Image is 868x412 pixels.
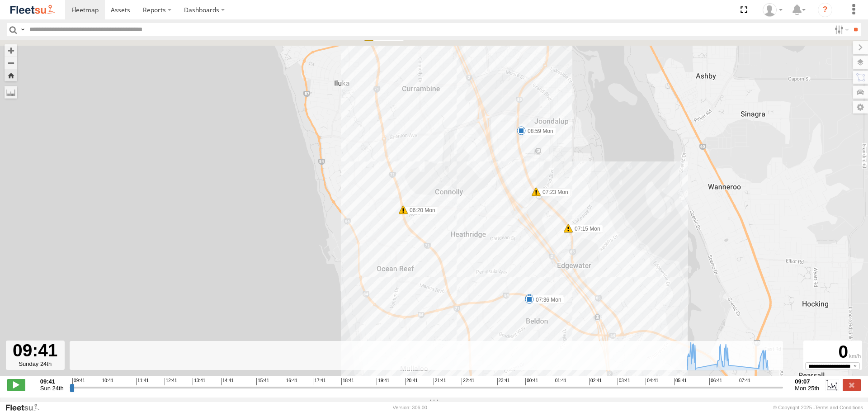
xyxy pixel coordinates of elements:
[738,378,750,385] span: 07:41
[405,378,418,385] span: 20:41
[285,378,297,385] span: 16:41
[815,405,863,410] a: Terms and Conditions
[369,33,404,41] label: 06:16 Mon
[5,403,47,412] a: Visit our Website
[40,378,64,385] strong: 09:41
[7,379,25,391] label: Play/Stop
[221,378,234,385] span: 14:41
[5,86,17,99] label: Measure
[5,69,17,81] button: Zoom Home
[377,378,389,385] span: 19:41
[536,188,571,196] label: 07:23 Mon
[497,378,510,385] span: 23:41
[341,378,354,385] span: 18:41
[554,378,566,385] span: 01:41
[193,378,205,385] span: 13:41
[795,385,819,392] span: Mon 25th Aug 2025
[759,3,786,17] div: Wayne Betts
[646,378,658,385] span: 04:41
[521,127,556,135] label: 08:59 Mon
[831,23,850,36] label: Search Filter Options
[5,57,17,69] button: Zoom out
[568,225,603,233] label: 07:15 Mon
[403,206,438,214] label: 06:20 Mon
[529,295,564,303] label: 06:30 Mon
[529,296,564,304] label: 07:36 Mon
[9,4,56,16] img: fleetsu-logo-horizontal.svg
[72,378,85,385] span: 09:41
[165,378,177,385] span: 12:41
[313,378,325,385] span: 17:41
[19,23,26,36] label: Search Query
[525,378,538,385] span: 00:41
[101,378,113,385] span: 10:41
[805,342,861,362] div: 0
[709,378,722,385] span: 06:41
[843,379,861,391] label: Close
[818,3,832,17] i: ?
[393,405,427,410] div: Version: 306.00
[795,378,819,385] strong: 09:07
[674,378,687,385] span: 05:41
[853,101,868,114] label: Map Settings
[462,378,474,385] span: 22:41
[136,378,149,385] span: 11:41
[256,378,269,385] span: 15:41
[589,378,602,385] span: 02:41
[5,44,17,57] button: Zoom in
[40,385,64,392] span: Sun 24th Aug 2025
[773,405,863,410] div: © Copyright 2025 -
[434,378,446,385] span: 21:41
[618,378,630,385] span: 03:41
